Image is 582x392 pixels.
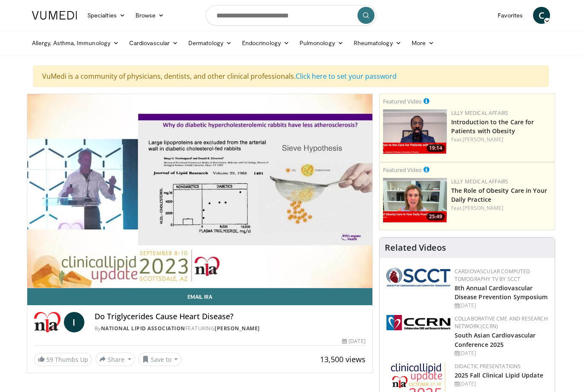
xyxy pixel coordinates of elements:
a: The Role of Obesity Care in Your Daily Practice [451,186,547,203]
a: Pulmonology [294,34,349,52]
a: Email Ira [27,288,372,305]
div: [DATE] [455,380,548,388]
a: Specialties [82,7,130,24]
a: Cardiovascular Computed Tomography TV by SCCT [455,268,530,283]
a: Browse [130,7,170,24]
small: Featured Video [383,166,422,174]
a: [PERSON_NAME] [463,204,503,212]
img: VuMedi Logo [32,11,77,20]
div: By FEATURING [95,325,366,332]
div: Feat. [451,204,551,212]
a: C [533,7,550,24]
a: Lilly Medical Affairs [451,178,509,185]
a: [PERSON_NAME] [463,136,503,143]
a: [PERSON_NAME] [215,325,260,332]
img: e1208b6b-349f-4914-9dd7-f97803bdbf1d.png.150x105_q85_crop-smart_upscale.png [383,178,447,223]
a: Introduction to the Care for Patients with Obesity [451,118,534,135]
a: I [64,312,84,332]
span: 13,500 views [320,354,366,364]
a: Endocrinology [237,34,294,52]
div: [DATE] [455,349,548,357]
a: Dermatology [183,34,237,52]
img: a04ee3ba-8487-4636-b0fb-5e8d268f3737.png.150x105_q85_autocrop_double_scale_upscale_version-0.2.png [386,315,450,330]
input: Search topics, interventions [206,5,376,26]
a: 25:49 [383,178,447,223]
img: acc2e291-ced4-4dd5-b17b-d06994da28f3.png.150x105_q85_crop-smart_upscale.png [383,109,447,154]
div: VuMedi is a community of physicians, dentists, and other clinical professionals. [33,66,549,87]
span: 59 [46,355,53,363]
a: 59 Thumbs Up [34,353,92,366]
a: Favorites [493,7,528,24]
a: Allergy, Asthma, Immunology [27,34,124,52]
button: Share [95,352,135,366]
span: 25:49 [426,213,445,220]
a: Collaborative CME and Research Network (CCRN) [455,315,548,330]
a: South Asian Cardiovascular Conference 2025 [455,331,536,348]
span: 19:14 [426,144,445,152]
img: National Lipid Association [34,312,61,332]
div: [DATE] [455,302,548,309]
div: Feat. [451,136,551,143]
a: Rheumatology [349,34,406,52]
a: Cardiovascular [124,34,183,52]
img: 51a70120-4f25-49cc-93a4-67582377e75f.png.150x105_q85_autocrop_double_scale_upscale_version-0.2.png [386,268,450,286]
div: Didactic Presentations [455,363,548,370]
video-js: Video Player [27,94,372,288]
a: 19:14 [383,109,447,154]
a: Click here to set your password [296,72,397,81]
button: Save to [138,352,182,366]
a: More [406,34,439,52]
a: Lilly Medical Affairs [451,109,509,117]
div: [DATE] [342,338,365,345]
h4: Do Triglycerides Cause Heart Disease? [95,312,366,321]
a: 8th Annual Cardiovascular Disease Prevention Symposium [455,284,548,301]
a: National Lipid Association [101,325,185,332]
a: 2025 Fall Clinical Lipid Update [455,371,543,379]
small: Featured Video [383,97,422,105]
h4: Related Videos [385,243,446,253]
